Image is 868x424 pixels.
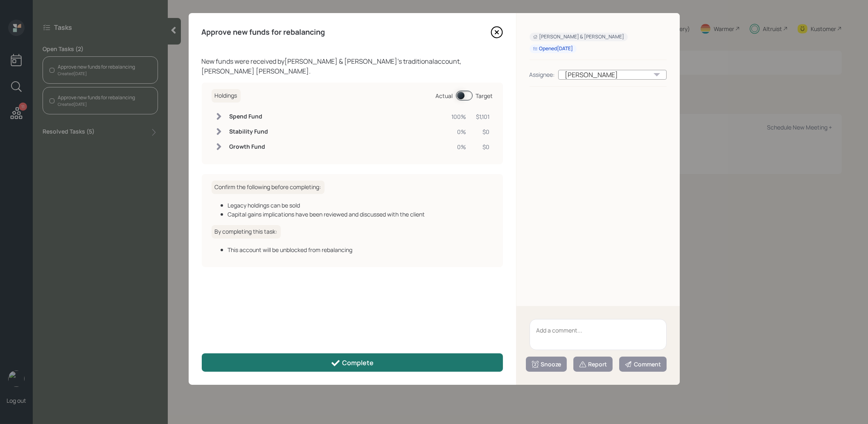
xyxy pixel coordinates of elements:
button: Snooze [526,357,567,372]
div: Complete [331,358,374,368]
div: $0 [476,127,490,136]
div: Opened [DATE] [533,45,573,52]
div: Target [476,91,493,100]
div: Snooze [531,360,561,368]
button: Report [573,357,613,372]
div: [PERSON_NAME] & [PERSON_NAME] [533,33,625,40]
h6: Confirm the following before completing: [212,181,325,194]
div: $0 [476,143,490,151]
div: 0% [452,143,467,151]
div: $1,101 [476,112,490,121]
div: [PERSON_NAME] [558,70,667,80]
div: This account will be unblocked from rebalancing [228,245,493,254]
div: Legacy holdings can be sold [228,201,493,210]
h6: By completing this task: [212,225,281,239]
div: 100% [452,112,467,121]
div: New funds were received by [PERSON_NAME] & [PERSON_NAME] 's traditional account, [PERSON_NAME] [P... [202,56,503,76]
button: Comment [619,357,667,372]
div: Capital gains implications have been reviewed and discussed with the client [228,210,493,219]
div: Comment [625,360,661,368]
h6: Stability Fund [230,128,268,135]
div: Report [579,360,607,368]
h6: Spend Fund [230,113,268,120]
button: Complete [202,353,503,372]
div: Actual [436,91,453,100]
h6: Growth Fund [230,143,268,150]
div: Assignee: [530,70,555,79]
h4: Approve new funds for rebalancing [202,28,325,37]
div: 0% [452,127,467,136]
h6: Holdings [212,89,241,103]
